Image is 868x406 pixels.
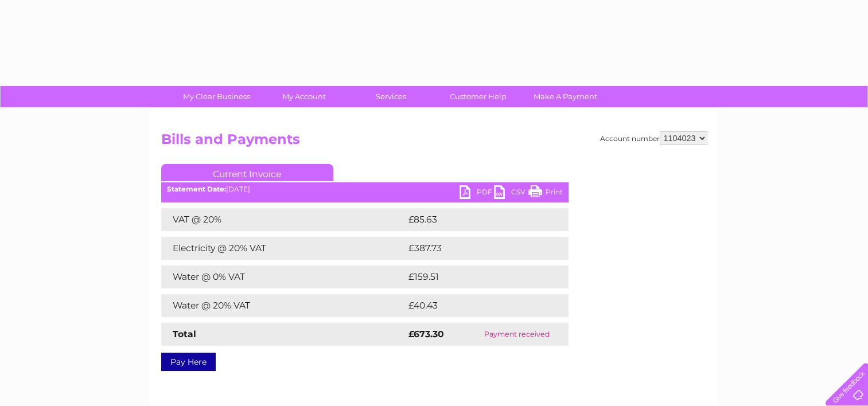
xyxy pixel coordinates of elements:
a: Pay Here [161,353,216,371]
a: Services [344,86,438,107]
td: Payment received [465,323,569,346]
td: Water @ 20% VAT [161,294,406,317]
b: Statement Date: [167,185,226,193]
td: Electricity @ 20% VAT [161,237,406,260]
div: [DATE] [161,185,569,193]
strong: £673.30 [408,329,444,339]
a: Print [528,185,563,202]
a: My Account [256,86,351,107]
td: £85.63 [406,208,545,231]
a: Make A Payment [518,86,613,107]
td: £159.51 [406,266,546,288]
a: PDF [460,185,494,202]
a: Current Invoice [161,164,333,181]
td: Water @ 0% VAT [161,266,406,288]
a: My Clear Business [169,86,264,107]
a: CSV [494,185,528,202]
td: VAT @ 20% [161,208,406,231]
td: £387.73 [406,237,548,260]
div: Account number [600,131,707,145]
h2: Bills and Payments [161,131,707,153]
strong: Total [173,329,196,339]
a: Customer Help [431,86,526,107]
td: £40.43 [406,294,546,317]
